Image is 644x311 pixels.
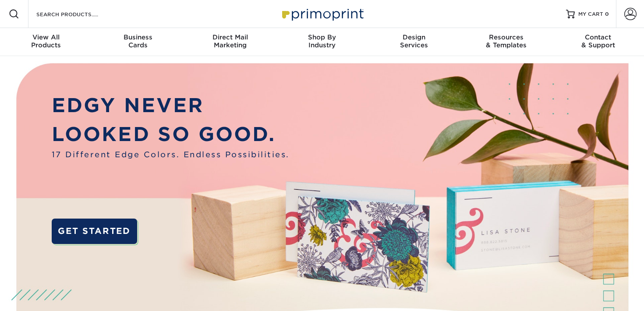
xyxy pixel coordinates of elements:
[276,33,368,49] div: Industry
[52,120,290,149] p: LOOKED SO GOOD.
[278,4,366,23] img: Primoprint
[578,11,603,18] span: MY CART
[92,33,184,49] div: Cards
[35,9,121,19] input: SEARCH PRODUCTS.....
[184,33,276,41] span: Direct Mail
[52,91,290,120] p: EDGY NEVER
[52,149,290,160] span: 17 Different Edge Colors. Endless Possibilities.
[92,28,184,56] a: BusinessCards
[605,11,609,17] span: 0
[552,33,644,41] span: Contact
[552,33,644,49] div: & Support
[368,28,460,56] a: DesignServices
[460,33,552,49] div: & Templates
[52,219,137,244] a: GET STARTED
[276,33,368,41] span: Shop By
[552,28,644,56] a: Contact& Support
[184,33,276,49] div: Marketing
[368,33,460,41] span: Design
[460,28,552,56] a: Resources& Templates
[368,33,460,49] div: Services
[460,33,552,41] span: Resources
[92,33,184,41] span: Business
[184,28,276,56] a: Direct MailMarketing
[276,28,368,56] a: Shop ByIndustry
